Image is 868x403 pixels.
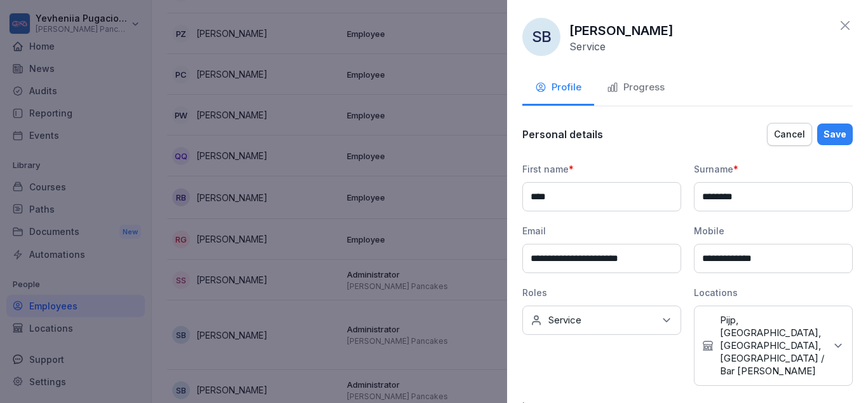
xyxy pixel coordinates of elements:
p: Service [569,40,606,53]
button: Profile [522,71,594,106]
div: Roles [522,286,681,299]
div: SB [522,18,560,56]
div: Mobile [694,224,853,237]
div: Surname [694,162,853,176]
div: Email [522,224,681,237]
p: [PERSON_NAME] [569,21,674,40]
div: Save [824,127,846,141]
div: Locations [694,286,853,299]
p: Personal details [522,128,603,141]
button: Save [817,124,853,145]
div: Progress [607,80,665,95]
p: Service [548,314,581,327]
p: Pijp, [GEOGRAPHIC_DATA], [GEOGRAPHIC_DATA], [GEOGRAPHIC_DATA] / Bar [PERSON_NAME] [720,314,825,378]
button: Progress [594,71,677,106]
div: Profile [535,80,581,95]
div: Cancel [774,127,805,141]
div: First name [522,162,681,176]
button: Cancel [767,123,812,146]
